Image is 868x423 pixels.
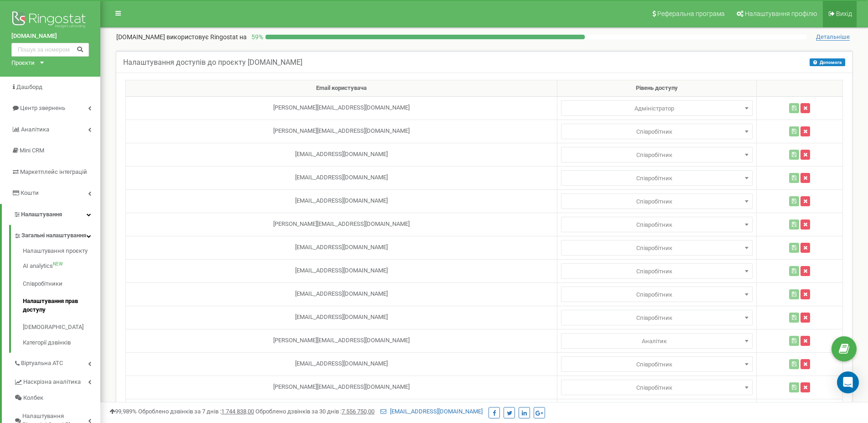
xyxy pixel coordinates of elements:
[11,59,35,68] div: Проєкти
[126,259,557,282] td: [EMAIL_ADDRESS][DOMAIN_NAME]
[561,124,753,139] span: Адміністратор
[21,359,63,368] span: Віртуальна АТС
[564,335,749,348] span: Аналітик
[126,189,557,213] td: [EMAIL_ADDRESS][DOMAIN_NAME]
[126,282,557,306] td: [EMAIL_ADDRESS][DOMAIN_NAME]
[564,265,749,278] span: Співробітник
[14,390,100,406] a: Колбек
[20,168,87,175] span: Маркетплейс інтеграцій
[564,381,749,394] span: Співробітник
[557,80,757,97] th: Рівень доступу
[2,204,100,225] a: Налаштування
[23,247,100,258] a: Налаштування проєкту
[564,125,749,138] span: Співробітник
[126,80,557,97] th: Email користувача
[564,242,749,255] span: Співробітник
[561,147,753,162] span: Адміністратор
[561,287,753,302] span: Адміністратор
[561,217,753,232] span: Адміністратор
[247,32,265,42] p: 59 %
[810,58,845,66] button: Допомога
[126,329,557,352] td: [PERSON_NAME][EMAIL_ADDRESS][DOMAIN_NAME]
[816,33,850,41] span: Детальніше
[380,408,483,415] a: [EMAIL_ADDRESS][DOMAIN_NAME]
[14,371,100,390] a: Наскрізна аналітика
[16,84,42,90] span: Дашборд
[564,288,749,301] span: Співробітник
[126,376,557,399] td: [PERSON_NAME][EMAIL_ADDRESS][DOMAIN_NAME]
[11,32,89,41] a: [DOMAIN_NAME]
[21,189,39,196] span: Кошти
[564,102,749,115] span: Адміністратор
[23,319,100,336] a: [DEMOGRAPHIC_DATA]
[564,312,749,324] span: Співробітник
[561,333,753,349] span: Адміністратор
[23,336,100,347] a: Категорії дзвінків
[837,371,859,393] div: Open Intercom Messenger
[126,96,557,120] td: [PERSON_NAME][EMAIL_ADDRESS][DOMAIN_NAME]
[561,356,753,372] span: Адміністратор
[20,147,44,154] span: Mini CRM
[561,100,753,116] span: Адміністратор
[564,195,749,208] span: Співробітник
[657,10,725,17] span: Реферальна програма
[21,231,86,240] span: Загальні налаштування
[221,408,254,415] u: 1 744 838,00
[21,211,62,218] span: Налаштування
[564,219,749,231] span: Співробітник
[126,306,557,329] td: [EMAIL_ADDRESS][DOMAIN_NAME]
[255,408,374,415] span: Оброблено дзвінків за 30 днів :
[14,225,100,244] a: Загальні налаштування
[126,213,557,236] td: [PERSON_NAME][EMAIL_ADDRESS][DOMAIN_NAME]
[109,408,137,415] span: 99,989%
[564,172,749,185] span: Співробітник
[564,358,749,371] span: Співробітник
[123,58,302,67] h5: Налаштування доступів до проєкту [DOMAIN_NAME]
[126,236,557,259] td: [EMAIL_ADDRESS][DOMAIN_NAME]
[166,33,247,41] span: використовує Ringostat на
[23,275,100,293] a: Співробітники
[126,120,557,143] td: [PERSON_NAME][EMAIL_ADDRESS][DOMAIN_NAME]
[561,310,753,325] span: Адміністратор
[14,353,100,371] a: Віртуальна АТС
[23,394,43,402] span: Колбек
[11,43,89,57] input: Пошук за номером
[561,170,753,186] span: Адміністратор
[561,380,753,395] span: Адміністратор
[20,104,65,111] span: Центр звернень
[11,9,89,32] img: Ringostat logo
[23,257,100,275] a: AI analyticsNEW
[138,408,254,415] span: Оброблено дзвінків за 7 днів :
[564,149,749,162] span: Співробітник
[21,126,49,133] span: Аналiтика
[126,143,557,166] td: [EMAIL_ADDRESS][DOMAIN_NAME]
[836,10,852,17] span: Вихід
[561,263,753,279] span: Адміністратор
[745,10,817,17] span: Налаштування профілю
[561,240,753,256] span: Адміністратор
[23,292,100,319] a: Налаштування прав доступу
[126,166,557,189] td: [EMAIL_ADDRESS][DOMAIN_NAME]
[126,352,557,376] td: [EMAIL_ADDRESS][DOMAIN_NAME]
[126,399,557,422] td: [PERSON_NAME][EMAIL_ADDRESS][DOMAIN_NAME]
[342,408,374,415] u: 7 556 750,00
[561,193,753,209] span: Адміністратор
[116,32,247,42] p: [DOMAIN_NAME]
[23,378,81,386] span: Наскрізна аналітика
